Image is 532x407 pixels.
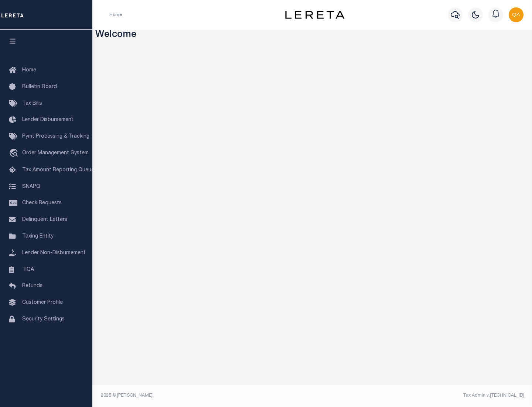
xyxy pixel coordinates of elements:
div: 2025 © [PERSON_NAME]. [95,392,313,399]
img: logo-dark.svg [285,11,344,19]
span: TIQA [22,267,34,272]
span: Check Requests [22,201,62,206]
span: Tax Bills [22,101,42,106]
img: svg+xml;base64,PHN2ZyB4bWxucz0iaHR0cDovL3d3dy53My5vcmcvMjAwMC9zdmciIHBvaW50ZXItZXZlbnRzPSJub25lIi... [509,7,524,22]
span: Order Management System [22,151,89,156]
span: Bulletin Board [22,84,57,90]
span: Refunds [22,283,42,289]
span: Delinquent Letters [22,217,67,222]
span: Taxing Entity [22,234,54,239]
span: Lender Disbursement [22,117,74,122]
li: Home [109,11,122,18]
i: travel_explore [9,149,21,158]
h3: Welcome [95,30,529,41]
span: Pymt Processing & Tracking [22,134,89,139]
span: Tax Amount Reporting Queue [22,168,94,173]
span: Security Settings [22,317,65,322]
div: Tax Admin v.[TECHNICAL_ID] [318,392,524,399]
span: Home [22,68,36,73]
span: Customer Profile [22,300,63,305]
span: SNAPQ [22,184,40,189]
span: Lender Non-Disbursement [22,250,86,256]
